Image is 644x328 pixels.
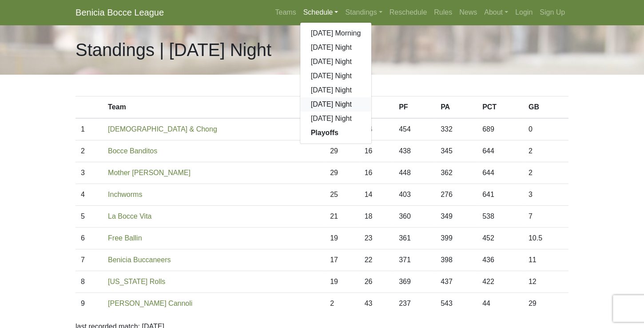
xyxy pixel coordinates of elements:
[271,4,299,21] a: Teams
[108,147,157,155] a: Bocce Banditos
[394,96,435,119] th: PF
[325,293,359,315] td: 2
[435,96,477,119] th: PA
[300,26,372,40] a: [DATE] Morning
[435,228,477,249] td: 399
[300,69,372,83] a: [DATE] Night
[300,55,372,69] a: [DATE] Night
[76,118,103,140] td: 1
[435,249,477,271] td: 398
[481,4,512,21] a: About
[523,140,568,162] td: 2
[108,191,142,198] a: Inchworms
[76,293,103,315] td: 9
[300,126,372,140] a: Playoffs
[523,206,568,228] td: 7
[523,271,568,293] td: 12
[76,4,164,21] a: Benicia Bocce League
[394,140,435,162] td: 438
[477,184,523,206] td: 641
[325,162,359,184] td: 29
[359,184,393,206] td: 14
[477,271,523,293] td: 422
[536,4,568,21] a: Sign Up
[359,140,393,162] td: 16
[108,125,217,133] a: [DEMOGRAPHIC_DATA] & Chong
[359,162,393,184] td: 16
[359,249,393,271] td: 22
[386,4,431,21] a: Reschedule
[325,184,359,206] td: 25
[359,96,393,119] th: L
[325,249,359,271] td: 17
[76,39,271,60] h1: Standings | [DATE] Night
[523,293,568,315] td: 29
[523,228,568,249] td: 10.5
[342,4,386,21] a: Standings
[300,4,342,21] a: Schedule
[359,228,393,249] td: 23
[300,22,372,144] div: Schedule
[300,40,372,55] a: [DATE] Night
[435,271,477,293] td: 437
[76,228,103,249] td: 6
[108,234,142,242] a: Free Ballin
[108,212,151,220] a: La Bocce Vita
[394,293,435,315] td: 237
[311,129,338,136] strong: Playoffs
[456,4,481,21] a: News
[477,96,523,119] th: PCT
[359,293,393,315] td: 43
[359,206,393,228] td: 18
[523,184,568,206] td: 3
[359,118,393,140] td: 14
[108,278,165,285] a: [US_STATE] Rolls
[435,293,477,315] td: 543
[477,140,523,162] td: 644
[76,271,103,293] td: 8
[76,249,103,271] td: 7
[394,271,435,293] td: 369
[523,118,568,140] td: 0
[325,228,359,249] td: 19
[76,162,103,184] td: 3
[76,184,103,206] td: 4
[435,162,477,184] td: 362
[523,249,568,271] td: 11
[325,271,359,293] td: 19
[435,118,477,140] td: 332
[477,293,523,315] td: 44
[477,206,523,228] td: 538
[300,83,372,97] a: [DATE] Night
[435,140,477,162] td: 345
[108,169,191,176] a: Mother [PERSON_NAME]
[108,300,192,307] a: [PERSON_NAME] Cannoli
[300,112,372,126] a: [DATE] Night
[108,256,171,264] a: Benicia Buccaneers
[512,4,536,21] a: Login
[76,140,103,162] td: 2
[523,162,568,184] td: 2
[430,4,456,21] a: Rules
[359,271,393,293] td: 26
[394,228,435,249] td: 361
[394,162,435,184] td: 448
[477,118,523,140] td: 689
[103,96,325,119] th: Team
[394,249,435,271] td: 371
[300,97,372,112] a: [DATE] Night
[394,184,435,206] td: 403
[325,140,359,162] td: 29
[477,162,523,184] td: 644
[477,249,523,271] td: 436
[325,206,359,228] td: 21
[435,206,477,228] td: 349
[435,184,477,206] td: 276
[394,206,435,228] td: 360
[394,118,435,140] td: 454
[523,96,568,119] th: GB
[477,228,523,249] td: 452
[76,206,103,228] td: 5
